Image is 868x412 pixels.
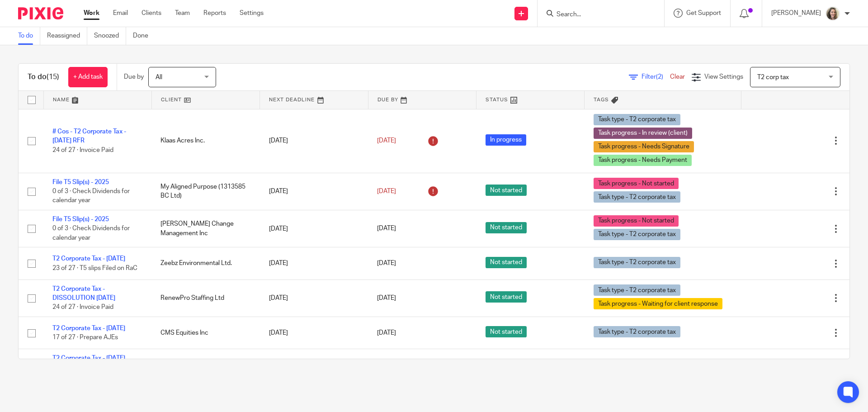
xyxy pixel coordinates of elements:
a: T2 Corporate Tax - [DATE] [52,256,125,262]
span: Task type - T2 corporate tax [594,191,680,203]
td: Elderberry Grove Farm Ltd [151,349,259,396]
span: (2) [656,74,663,80]
a: Team [175,9,190,18]
a: To do [18,27,40,45]
td: Klaas Acres Inc. [151,109,259,173]
span: Not started [486,326,527,337]
input: Search [556,11,637,19]
h1: To do [28,72,59,82]
span: T2 corp tax [757,74,789,81]
td: [DATE] [260,279,368,317]
td: CMS Equities Inc [151,317,259,349]
span: [DATE] [377,226,396,232]
span: 23 of 27 · T5 slips Filed on RaC [52,265,137,271]
td: My Aligned Purpose (1313585 BC Ltd) [151,173,259,210]
span: All [156,74,162,81]
a: T2 Corporate Tax - DISSOLUTION [DATE] [52,286,115,301]
a: Clients [142,9,161,18]
span: Filter [642,74,670,80]
span: 17 of 27 · Prepare AJEs [52,334,118,341]
a: T2 Corporate Tax - [DATE] [52,325,125,331]
td: [DATE] [260,247,368,279]
a: + Add task [68,67,108,87]
span: [DATE] [377,137,396,144]
span: Task type - T2 corporate tax [594,326,680,337]
a: File T5 Slip(s) - 2025 [52,216,109,223]
a: Reports [203,9,226,18]
span: Task type - T2 corporate tax [594,257,680,268]
span: Task progress - Needs Signature [594,141,694,152]
span: [DATE] [377,330,396,336]
a: Clear [670,74,685,80]
span: View Settings [704,74,743,80]
span: [DATE] [377,260,396,267]
span: [DATE] [377,188,396,194]
span: Not started [486,291,527,303]
p: [PERSON_NAME] [771,9,821,18]
td: [PERSON_NAME] Change Management Inc [151,210,259,247]
img: Pixie [18,7,63,19]
span: Task progress - Waiting for client response [594,298,722,309]
span: Not started [486,257,527,268]
p: Due by [124,72,144,81]
a: Done [133,27,155,45]
span: Not started [486,222,527,233]
a: T2 Corporate Tax - [DATE] [52,355,125,361]
td: [DATE] [260,109,368,173]
span: 0 of 3 · Check Dividends for calendar year [52,188,130,204]
img: IMG_7896.JPG [826,6,840,21]
span: Task type - T2 corporate tax [594,114,680,125]
span: 24 of 27 · Invoice Paid [52,304,113,311]
span: Get Support [686,10,721,16]
td: [DATE] [260,317,368,349]
td: RenewPro Staffing Ltd [151,279,259,317]
a: # Cos - T2 Corporate Tax - [DATE] RFR [52,128,126,144]
a: Snoozed [94,27,126,45]
a: Work [84,9,99,18]
span: Task type - T2 corporate tax [594,284,680,296]
span: Task progress - Not started [594,178,679,189]
span: In progress [486,134,526,146]
span: [DATE] [377,295,396,301]
td: [DATE] [260,210,368,247]
span: Task progress - In review (client) [594,128,692,139]
a: File T5 Slip(s) - 2025 [52,179,109,185]
span: Task progress - Needs Payment [594,155,692,166]
td: [DATE] [260,349,368,396]
span: (15) [47,73,59,81]
span: 0 of 3 · Check Dividends for calendar year [52,226,130,242]
span: Task type - T2 corporate tax [594,229,680,240]
a: Email [113,9,128,18]
a: Reassigned [47,27,87,45]
td: [DATE] [260,173,368,210]
span: Tags [594,97,609,102]
span: Task progress - Not started [594,215,679,227]
span: 24 of 27 · Invoice Paid [52,147,113,153]
span: Not started [486,185,527,196]
a: Settings [240,9,264,18]
td: Zeebz Environmental Ltd. [151,247,259,279]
